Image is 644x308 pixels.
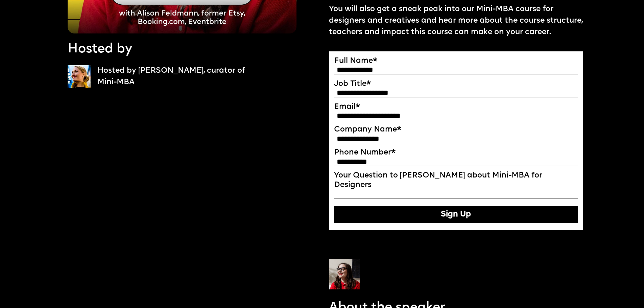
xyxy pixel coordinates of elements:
label: Full Name [334,56,578,66]
label: Job Title [334,79,578,89]
p: Hosted by [PERSON_NAME], curator of Mini-MBA [97,65,255,89]
button: Sign Up [334,206,578,223]
label: Phone Number [334,148,578,157]
p: Hosted by [68,40,132,58]
label: Company Name [334,125,578,134]
label: Your Question to [PERSON_NAME] about Mini-MBA for Designers [334,171,578,190]
label: Email [334,102,578,112]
